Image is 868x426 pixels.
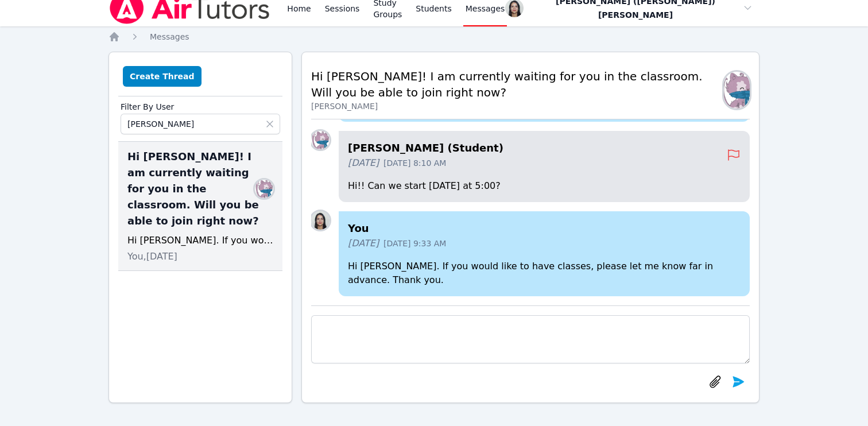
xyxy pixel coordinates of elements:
[121,114,280,134] input: Search...
[348,260,741,287] p: Hi [PERSON_NAME]. If you would like to have classes, please let me know far in advance. Thank you.
[123,66,201,87] button: Create Thread
[724,72,750,109] img: Varvara Tumanova
[348,140,727,156] h4: [PERSON_NAME] (Student)
[118,142,282,271] div: Hi [PERSON_NAME]! I am currently waiting for you in the classroom. Will you be able to join right...
[348,220,741,237] h4: You
[127,250,177,264] span: You, [DATE]
[383,157,446,169] span: [DATE] 8:10 AM
[311,131,330,149] img: Varvara Tumanova
[311,100,724,112] div: [PERSON_NAME]
[127,234,273,247] div: Hi [PERSON_NAME]. If you would like to have classes, please let me know far in advance. Thank you.
[383,238,446,249] span: [DATE] 9:33 AM
[127,149,259,229] span: Hi [PERSON_NAME]! I am currently waiting for you in the classroom. Will you be able to join right...
[150,32,189,41] span: Messages
[108,31,759,42] nav: Breadcrumb
[311,68,724,100] h2: Hi [PERSON_NAME]! I am currently waiting for you in the classroom. Will you be able to join right...
[255,180,273,198] img: Varvara Tumanova
[348,179,741,193] p: Hi!! Can we start [DATE] at 5:00?
[348,237,379,250] span: [DATE]
[150,31,189,42] a: Messages
[311,211,330,230] img: Jacqueline (Jackie) Reynoza
[348,156,379,170] span: [DATE]
[466,3,505,14] span: Messages
[121,96,280,114] label: Filter By User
